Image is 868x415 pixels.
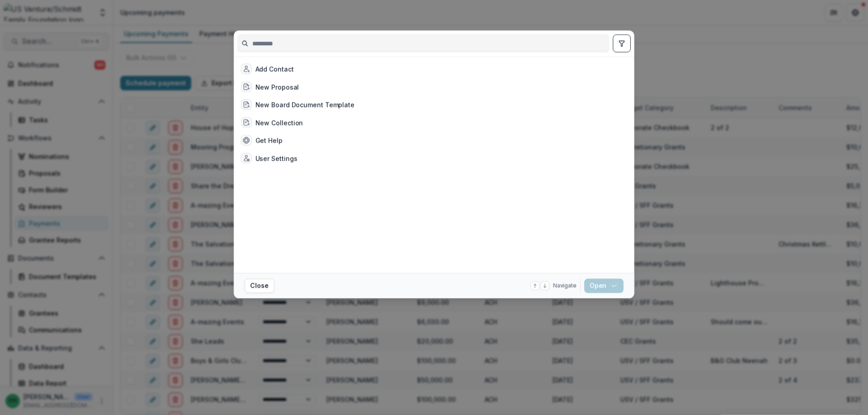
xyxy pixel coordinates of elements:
div: New Board Document Template [255,100,354,109]
button: toggle filters [613,34,631,52]
button: Close [245,279,274,293]
div: Get Help [255,135,283,145]
div: New Proposal [255,82,299,92]
div: New Collection [255,118,303,127]
button: Open [584,279,623,293]
div: Add Contact [255,64,294,74]
span: Navigate [553,282,576,290]
div: User Settings [255,154,297,163]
